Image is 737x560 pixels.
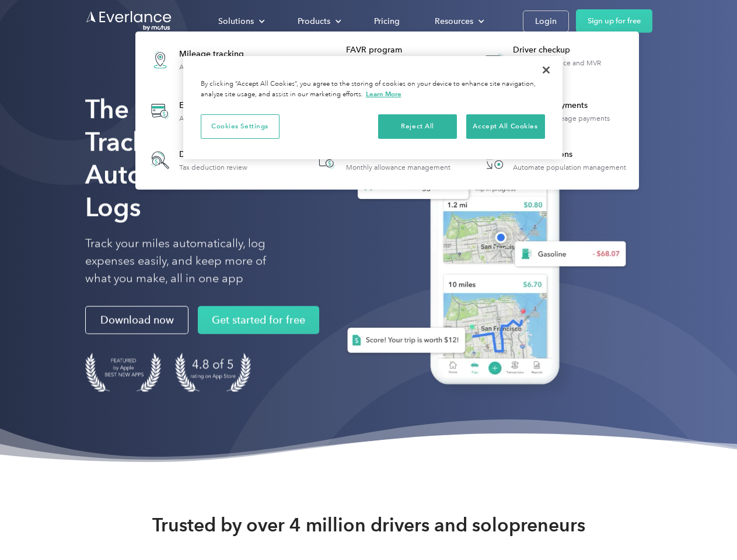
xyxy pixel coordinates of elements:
img: Everlance, mileage tracker app, expense tracking app [329,111,635,402]
div: Driver checkup [513,44,633,56]
a: FAVR programFixed & Variable Rate reimbursement design & management [308,38,466,81]
button: Accept All Cookies [466,114,545,139]
a: Get started for free [198,306,319,334]
div: Products [298,14,330,29]
div: License, insurance and MVR verification [513,59,633,75]
a: Deduction finderTax deduction review [141,141,253,179]
div: Deduction finder [179,149,247,160]
div: Automate population management [513,163,626,171]
div: Solutions [218,14,254,29]
div: Products [286,11,351,32]
div: Automatic mileage logs [179,63,255,71]
div: Solutions [207,11,274,32]
div: FAVR program [346,44,466,56]
div: Resources [435,14,473,29]
button: Cookies Settings [201,114,280,139]
div: By clicking “Accept All Cookies”, you agree to the storing of cookies on your device to enhance s... [201,79,545,100]
div: Monthly allowance management [346,163,450,171]
a: Mileage trackingAutomatic mileage logs [141,38,261,81]
div: Privacy [183,56,563,159]
div: Mileage tracking [179,48,255,60]
a: Download now [85,306,188,334]
div: Expense tracking [179,100,263,111]
div: HR Integrations [513,149,626,160]
img: 4.9 out of 5 stars on the app store [175,353,251,392]
div: Pricing [374,14,400,29]
div: Tax deduction review [179,163,247,171]
a: Sign up for free [576,9,652,33]
nav: Products [135,32,639,190]
a: Pricing [362,11,411,32]
strong: Trusted by over 4 million drivers and solopreneurs [152,513,585,537]
div: Resources [423,11,494,32]
a: HR IntegrationsAutomate population management [475,141,632,179]
button: Close [533,57,559,83]
button: Reject All [378,114,457,139]
a: Accountable planMonthly allowance management [308,141,456,179]
div: Cookie banner [183,56,563,159]
a: Go to homepage [85,10,173,32]
p: Track your miles automatically, log expenses easily, and keep more of what you make, all in one app [85,235,294,288]
a: Expense trackingAutomatic transaction logs [141,90,269,132]
a: Driver checkupLicense, insurance and MVR verification [475,38,633,81]
a: Login [523,10,569,32]
a: More information about your privacy, opens in a new tab [366,90,401,98]
div: Automatic transaction logs [179,114,263,123]
img: Badge for Featured by Apple Best New Apps [85,353,161,392]
div: Login [535,14,557,29]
